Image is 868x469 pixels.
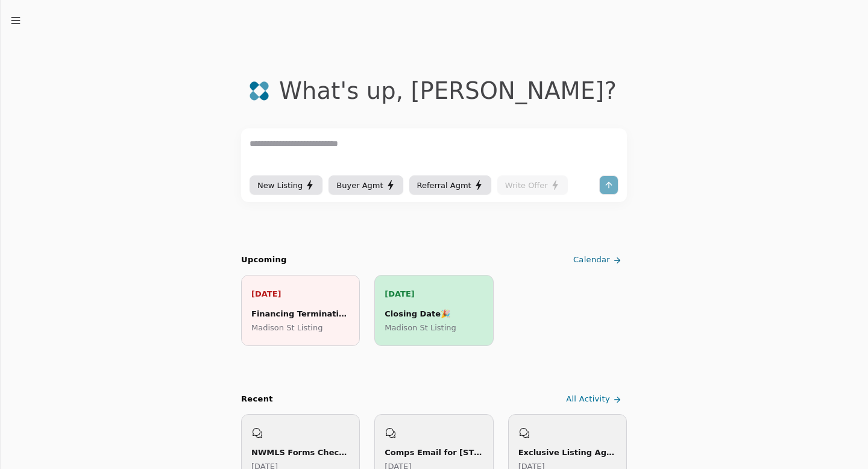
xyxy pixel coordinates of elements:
p: Madison St Listing [251,321,350,334]
button: New Listing [250,175,322,195]
div: New Listing [257,179,315,192]
div: NWMLS Forms Checklist Overview [251,446,350,459]
div: What's up , [PERSON_NAME] ? [279,77,617,104]
a: All Activity [564,389,627,409]
img: logo [249,81,269,101]
a: [DATE]Financing Termination DeadlineMadison St Listing [241,275,360,346]
a: Calendar [571,250,627,270]
h2: Upcoming [241,254,287,266]
p: Madison St Listing [385,321,483,334]
div: Financing Termination Deadline [251,307,350,320]
button: Buyer Agmt [329,175,403,195]
div: Closing Date 🎉 [385,307,483,320]
span: Calendar [573,254,610,266]
button: Referral Agmt [409,175,491,195]
p: [DATE] [385,288,483,300]
span: All Activity [566,393,610,406]
div: Recent [241,393,273,406]
span: Referral Agmt [417,179,471,192]
div: Exclusive Listing Agreement Request [518,446,617,459]
p: [DATE] [251,288,350,300]
a: [DATE]Closing Date🎉Madison St Listing [374,275,493,346]
div: Comps Email for [STREET_ADDRESS] [385,446,483,459]
span: Buyer Agmt [336,179,383,192]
